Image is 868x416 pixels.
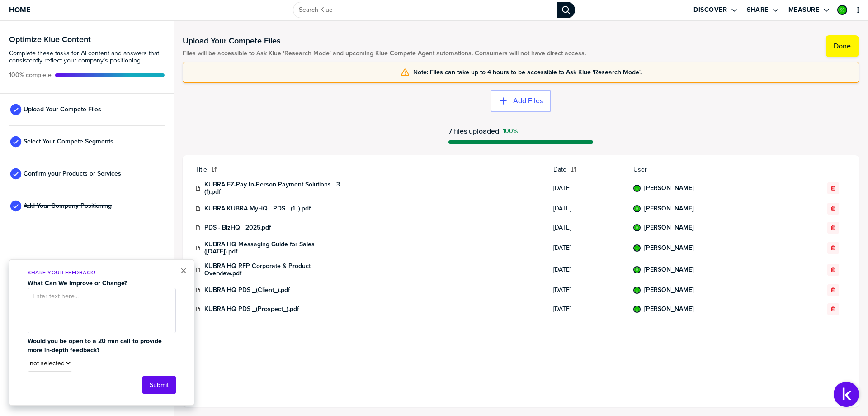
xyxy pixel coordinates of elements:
[204,263,340,277] a: KUBRA HQ RFP Corporate & Product Overview.pdf
[9,6,30,14] span: Home
[293,2,557,18] input: Search Klue
[204,224,271,231] a: PDS - BizHQ_ 2025.pdf
[553,244,623,252] span: [DATE]
[634,287,640,293] img: 835dc8815039fa112076883849fdc61a-sml.png
[644,266,694,273] a: [PERSON_NAME]
[553,166,566,173] span: Date
[183,50,586,57] span: Files will be accessible to Ask Klue 'Research Mode' and upcoming Klue Compete Agent automations....
[553,306,623,313] span: [DATE]
[503,128,518,135] span: Success
[553,185,623,192] span: [DATE]
[747,6,769,14] label: Share
[633,166,787,173] span: User
[644,224,694,231] a: [PERSON_NAME]
[413,69,642,76] span: Note: Files can take up to 4 hours to be accessible to Ask Klue 'Research Mode'.
[553,266,623,273] span: [DATE]
[634,225,640,230] img: 835dc8815039fa112076883849fdc61a-sml.png
[180,265,187,276] button: Close
[644,185,694,192] a: [PERSON_NAME]
[553,287,623,294] span: [DATE]
[788,6,820,14] label: Measure
[553,224,623,231] span: [DATE]
[557,2,575,18] div: Search Klue
[633,306,641,313] div: Sara Small
[644,287,694,294] a: [PERSON_NAME]
[204,306,299,313] a: KUBRA HQ PDS _(Prospect_).pdf
[183,35,586,46] h1: Upload Your Compete Files
[634,186,640,191] img: 835dc8815039fa112076883849fdc61a-sml.png
[633,205,641,212] div: Sara Small
[28,269,176,277] p: Share Your Feedback!
[644,306,694,313] a: [PERSON_NAME]
[142,376,176,394] button: Submit
[204,181,340,196] a: KUBRA EZ-Pay In-Person Payment Solutions _3 (1).pdf
[553,205,623,212] span: [DATE]
[24,170,121,177] span: Confirm your Products or Services
[834,42,851,51] label: Done
[195,166,207,173] span: Title
[9,35,165,43] h3: Optimize Klue Content
[448,127,499,135] span: 7 files uploaded
[28,278,127,288] strong: What Can We Improve or Change?
[837,5,847,15] div: Sara Small
[513,96,543,105] label: Add Files
[634,267,640,273] img: 835dc8815039fa112076883849fdc61a-sml.png
[204,205,311,212] a: KUBRA KUBRA MyHQ_ PDS _(1_).pdf
[644,244,694,252] a: [PERSON_NAME]
[24,106,101,113] span: Upload Your Compete Files
[634,245,640,251] img: 835dc8815039fa112076883849fdc61a-sml.png
[204,287,290,294] a: KUBRA HQ PDS _(Client_).pdf
[693,6,727,14] label: Discover
[9,50,165,64] span: Complete these tasks for AI content and answers that consistently reflect your company’s position...
[24,202,112,210] span: Add Your Company Positioning
[9,72,52,79] span: Active
[24,138,113,145] span: Select Your Compete Segments
[633,185,641,192] div: Sara Small
[634,206,640,211] img: 835dc8815039fa112076883849fdc61a-sml.png
[633,266,641,273] div: Sara Small
[633,244,641,252] div: Sara Small
[204,241,340,255] a: KUBRA HQ Messaging Guide for Sales ([DATE]).pdf
[838,6,846,14] img: 835dc8815039fa112076883849fdc61a-sml.png
[836,4,848,16] a: Edit Profile
[633,224,641,231] div: Sara Small
[644,205,694,212] a: [PERSON_NAME]
[634,306,640,312] img: 835dc8815039fa112076883849fdc61a-sml.png
[834,382,859,407] button: Open Support Center
[633,287,641,294] div: Sara Small
[28,336,164,355] strong: Would you be open to a 20 min call to provide more in-depth feedback?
